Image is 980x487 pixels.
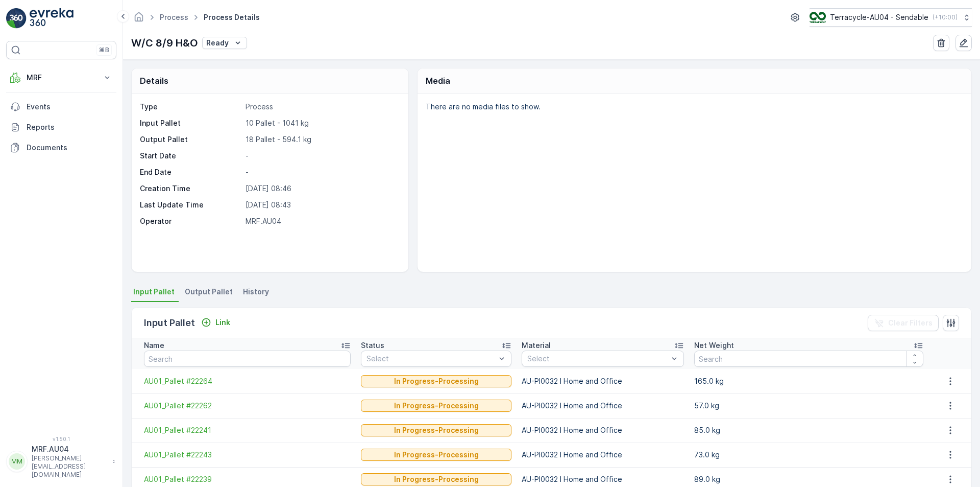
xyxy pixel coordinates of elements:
[202,12,262,22] span: Process Details
[6,97,116,117] a: Events
[522,376,684,386] p: AU-PI0032 I Home and Office
[27,143,112,153] p: Documents
[394,401,479,411] p: In Progress-Processing
[32,444,107,454] p: MRF.AU04
[185,287,233,297] span: Output Pallet
[426,102,961,112] p: There are no media files to show.
[361,473,511,485] button: In Progress-Processing
[9,453,25,470] div: MM
[215,317,230,328] p: Link
[933,13,958,21] p: ( +10:00 )
[366,354,496,364] p: Select
[133,287,175,297] span: Input Pallet
[144,425,351,435] a: AU01_Pallet #22241
[527,354,668,364] p: Select
[810,12,826,23] img: terracycle_logo.png
[202,37,247,49] button: Ready
[140,183,241,194] p: Creation Time
[522,450,684,460] p: AU-PI0032 I Home and Office
[394,376,479,386] p: In Progress-Processing
[27,73,96,83] p: MRF
[140,151,241,161] p: Start Date
[394,450,479,460] p: In Progress-Processing
[6,8,27,29] img: logo
[32,454,107,479] p: [PERSON_NAME][EMAIL_ADDRESS][DOMAIN_NAME]
[361,375,511,387] button: In Progress-Processing
[133,15,144,24] a: Homepage
[140,200,241,210] p: Last Update Time
[694,474,923,484] p: 89.0 kg
[140,167,241,177] p: End Date
[830,12,928,22] p: Terracycle-AU04 - Sendable
[361,400,511,412] button: In Progress-Processing
[6,137,116,158] a: Documents
[144,401,351,411] a: AU01_Pallet #22262
[246,167,398,177] p: -
[197,316,234,329] button: Link
[694,376,923,386] p: 165.0 kg
[426,75,450,87] p: Media
[694,351,923,367] input: Search
[246,151,398,161] p: -
[694,450,923,460] p: 73.0 kg
[140,75,168,87] p: Details
[140,134,241,145] p: Output Pallet
[30,8,73,29] img: logo_light-DOdMpM7g.png
[144,316,195,330] p: Input Pallet
[246,200,398,210] p: [DATE] 08:43
[131,35,198,51] p: W/C 8/9 H&O
[144,340,164,351] p: Name
[361,424,511,436] button: In Progress-Processing
[246,134,398,145] p: 18 Pallet - 594.1 kg
[144,376,351,386] a: AU01_Pallet #22264
[522,401,684,411] p: AU-PI0032 I Home and Office
[522,425,684,435] p: AU-PI0032 I Home and Office
[6,117,116,137] a: Reports
[888,318,933,328] p: Clear Filters
[522,340,551,351] p: Material
[6,436,116,442] span: v 1.50.1
[246,102,398,112] p: Process
[27,102,112,112] p: Events
[6,67,116,88] button: MRF
[522,474,684,484] p: AU-PI0032 I Home and Office
[246,183,398,194] p: [DATE] 08:46
[206,38,229,48] p: Ready
[6,444,116,479] button: MMMRF.AU04[PERSON_NAME][EMAIL_ADDRESS][DOMAIN_NAME]
[144,351,351,367] input: Search
[361,340,384,351] p: Status
[246,118,398,128] p: 10 Pallet - 1041 kg
[810,8,972,27] button: Terracycle-AU04 - Sendable(+10:00)
[868,315,939,331] button: Clear Filters
[694,340,734,351] p: Net Weight
[160,13,188,21] a: Process
[243,287,269,297] span: History
[394,474,479,484] p: In Progress-Processing
[694,401,923,411] p: 57.0 kg
[140,118,241,128] p: Input Pallet
[140,216,241,226] p: Operator
[140,102,241,112] p: Type
[144,450,351,460] a: AU01_Pallet #22243
[394,425,479,435] p: In Progress-Processing
[99,46,109,54] p: ⌘B
[246,216,398,226] p: MRF.AU04
[27,122,112,132] p: Reports
[694,425,923,435] p: 85.0 kg
[144,474,351,484] a: AU01_Pallet #22239
[361,449,511,461] button: In Progress-Processing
